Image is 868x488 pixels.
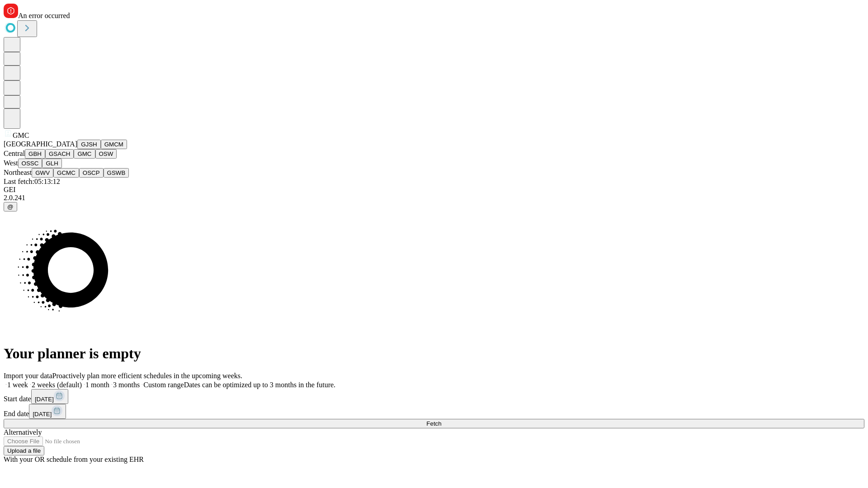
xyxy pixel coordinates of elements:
button: GJSH [77,140,101,149]
button: GCMC [53,168,79,178]
button: GSACH [45,149,74,159]
button: GMCM [101,140,127,149]
button: Fetch [4,419,864,428]
button: GSWB [104,168,129,178]
span: 3 months [113,381,140,389]
div: 2.0.241 [4,194,864,202]
span: @ [7,203,14,210]
div: Start date [4,389,864,404]
button: OSSC [18,159,42,168]
span: Dates can be optimized up to 3 months in the future. [184,381,335,389]
button: GBH [25,149,45,159]
button: GLH [42,159,61,168]
span: [GEOGRAPHIC_DATA] [4,140,77,148]
button: @ [4,202,17,211]
button: OSCP [79,168,104,178]
div: End date [4,404,864,419]
button: [DATE] [29,404,66,419]
span: Custom range [143,381,184,389]
button: [DATE] [31,389,68,404]
span: Alternatively [4,428,42,436]
span: West [4,159,18,167]
span: Northeast [4,169,32,176]
span: With your OR schedule from your existing EHR [4,455,144,463]
button: GMC [74,149,95,159]
button: Upload a file [4,446,44,455]
h1: Your planner is empty [4,345,864,362]
span: Import your data [4,372,52,380]
span: Last fetch: 05:13:12 [4,178,60,185]
span: GMC [13,131,29,139]
span: An error occurred [18,12,70,19]
span: Fetch [426,420,441,427]
span: [DATE] [33,411,52,418]
span: 1 month [85,381,109,389]
span: Proactively plan more efficient schedules in the upcoming weeks. [52,372,242,380]
div: GEI [4,186,864,194]
span: 1 week [7,381,28,389]
button: OSW [95,149,117,159]
span: Central [4,150,25,157]
button: GWV [32,168,53,178]
span: [DATE] [35,396,54,403]
span: 2 weeks (default) [32,381,82,389]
